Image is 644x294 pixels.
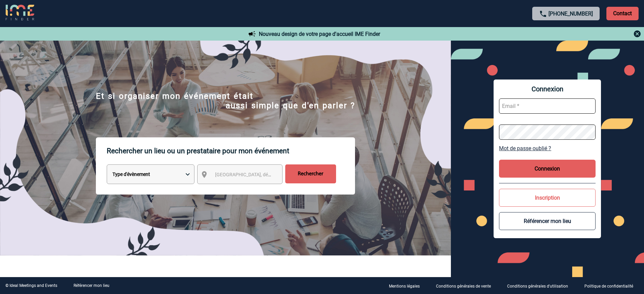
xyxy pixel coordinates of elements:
[507,284,568,289] p: Conditions générales d'utilisation
[74,283,109,288] a: Référencer mon lieu
[107,137,355,164] p: Rechercher un lieu ou un prestataire pour mon événement
[5,283,57,288] div: © Ideal Meetings and Events
[606,7,639,20] p: Contact
[548,10,593,17] a: [PHONE_NUMBER]
[584,284,633,289] p: Politique de confidentialité
[499,160,596,178] button: Connexion
[579,282,644,289] a: Politique de confidentialité
[499,145,596,152] a: Mot de passe oublié ?
[499,189,596,207] button: Inscription
[215,172,309,177] span: [GEOGRAPHIC_DATA], département, région...
[499,98,596,114] input: Email *
[539,10,547,18] img: call-24-px.png
[389,284,420,289] p: Mentions légales
[499,85,596,93] span: Connexion
[383,282,431,289] a: Mentions légales
[285,164,336,183] input: Rechercher
[436,284,491,289] p: Conditions générales de vente
[431,282,502,289] a: Conditions générales de vente
[499,212,596,230] button: Référencer mon lieu
[502,282,579,289] a: Conditions générales d'utilisation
